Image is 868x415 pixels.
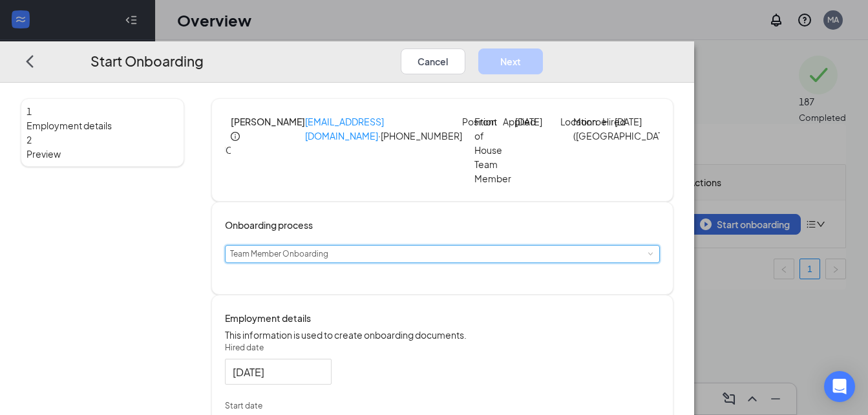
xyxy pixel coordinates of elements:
[231,132,240,141] span: info-circle
[26,105,32,117] span: 1
[474,114,499,186] p: Front of House Team Member
[305,114,462,173] p: · [PHONE_NUMBER]
[560,114,573,129] p: Location
[233,364,321,380] input: Aug 26, 2025
[573,114,598,143] p: Monroe ([GEOGRAPHIC_DATA])
[26,134,32,145] span: 2
[225,400,661,412] p: Start date
[26,147,178,161] span: Preview
[231,114,305,129] h4: [PERSON_NAME]
[401,48,465,74] button: Cancel
[615,114,639,129] p: [DATE]
[225,328,661,342] p: This information is used to create onboarding documents.
[230,249,328,259] span: Team Member Onboarding
[225,218,661,232] h4: Onboarding process
[225,342,661,354] p: Hired date
[602,114,615,129] p: Hired
[462,114,474,129] p: Position
[503,114,515,129] p: Applied
[230,246,337,262] div: [object Object]
[90,50,204,72] h3: Start Onboarding
[824,371,855,402] div: Open Intercom Messenger
[305,116,384,142] a: [EMAIL_ADDRESS][DOMAIN_NAME]
[478,48,543,74] button: Next
[515,114,540,129] p: [DATE]
[222,143,233,157] div: JC
[225,311,661,325] h4: Employment details
[26,118,178,133] span: Employment details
